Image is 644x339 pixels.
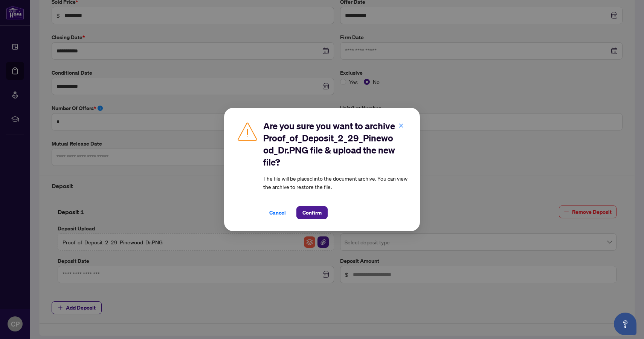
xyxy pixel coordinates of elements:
span: Cancel [269,207,286,219]
h2: Are you sure you want to archive Proof_of_Deposit_2_29_Pinewood_Dr.PNG file & upload the new file? [263,120,408,168]
img: Caution Icon [236,120,259,143]
span: close [398,123,404,128]
button: Open asap [614,313,636,335]
button: Confirm [296,206,328,219]
button: Cancel [263,206,292,219]
span: Confirm [302,207,322,219]
div: The file will be placed into the document archive. You can view the archive to restore the file. [263,120,408,219]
